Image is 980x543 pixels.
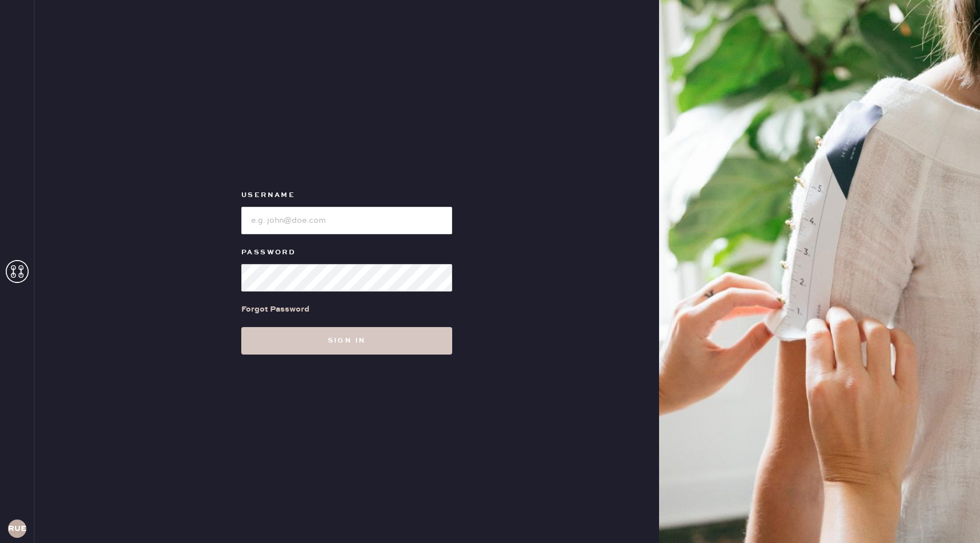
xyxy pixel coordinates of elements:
[241,207,452,234] input: e.g. john@doe.com
[241,188,452,202] label: Username
[241,246,452,259] label: Password
[8,525,26,533] h3: RUESA
[241,303,309,316] div: Forgot Password
[241,327,452,355] button: Sign in
[241,292,309,327] a: Forgot Password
